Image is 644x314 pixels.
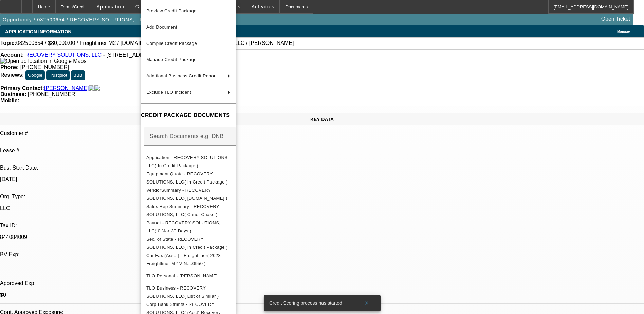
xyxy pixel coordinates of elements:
[141,284,236,300] button: TLO Business - RECOVERY SOLUTIONS, LLC( List of Similar )
[356,297,378,309] button: X
[146,41,197,46] span: Compile Credit Package
[146,220,220,233] span: Paynet - RECOVERY SOLUTIONS, LLC( 0 % > 30 Days )
[146,8,197,13] span: Preview Credit Package
[146,273,218,278] span: TLO Personal - [PERSON_NAME]
[141,111,236,119] h4: CREDIT PACKAGE DOCUMENTS
[146,90,191,95] span: Exclude TLO Incident
[146,73,217,78] span: Additional Business Credit Report
[141,154,236,170] button: Application - RECOVERY SOLUTIONS, LLC( In Credit Package )
[146,155,229,168] span: Application - RECOVERY SOLUTIONS, LLC( In Credit Package )
[146,57,197,62] span: Manage Credit Package
[264,295,356,311] div: Credit Scoring process has started.
[146,253,221,266] span: Car Fax (Asset) - Freightliner( 2023 Freightliner M2 VIN....0950 )
[141,186,236,203] button: VendorSummary - RECOVERY SOLUTIONS, LLC( Equip-Used.com )
[141,203,236,219] button: Sales Rep Summary - RECOVERY SOLUTIONS, LLC( Cane, Chase )
[141,235,236,251] button: Sec. of State - RECOVERY SOLUTIONS, LLC( In Credit Package )
[141,170,236,186] button: Equipment Quote - RECOVERY SOLUTIONS, LLC( In Credit Package )
[146,24,177,30] span: Add Document
[365,300,369,306] span: X
[146,188,227,201] span: VendorSummary - RECOVERY SOLUTIONS, LLC( [DOMAIN_NAME] )
[146,285,219,299] span: TLO Business - RECOVERY SOLUTIONS, LLC( List of Similar )
[141,251,236,268] button: Car Fax (Asset) - Freightliner( 2023 Freightliner M2 VIN....0950 )
[141,219,236,235] button: Paynet - RECOVERY SOLUTIONS, LLC( 0 % > 30 Days )
[141,268,236,284] button: TLO Personal - Murray, Richard
[146,171,228,185] span: Equipment Quote - RECOVERY SOLUTIONS, LLC( In Credit Package )
[150,133,224,139] mat-label: Search Documents e.g. DNB
[146,237,228,250] span: Sec. of State - RECOVERY SOLUTIONS, LLC( In Credit Package )
[146,204,219,217] span: Sales Rep Summary - RECOVERY SOLUTIONS, LLC( Cane, Chase )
